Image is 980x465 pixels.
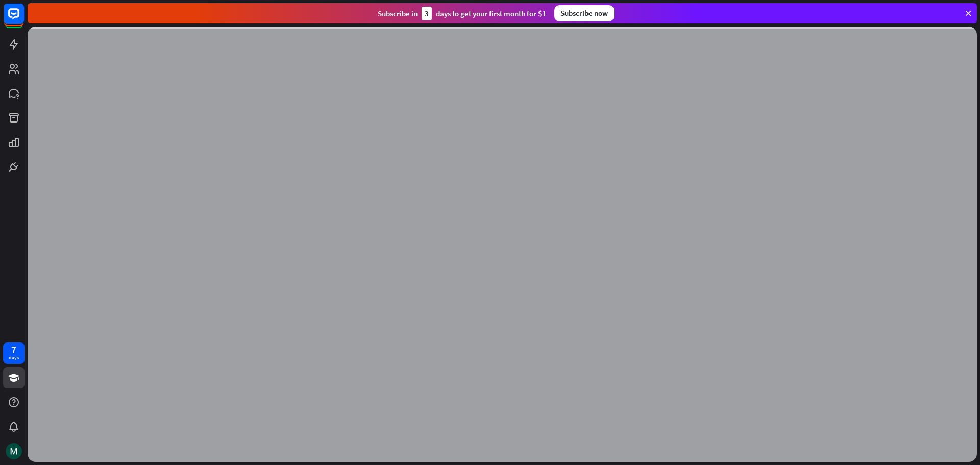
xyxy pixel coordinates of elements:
div: 3 [422,7,432,20]
div: Subscribe in days to get your first month for $1 [378,7,546,20]
div: Subscribe now [554,5,614,21]
div: days [9,354,19,361]
a: 7 days [3,342,24,364]
div: 7 [11,345,16,354]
